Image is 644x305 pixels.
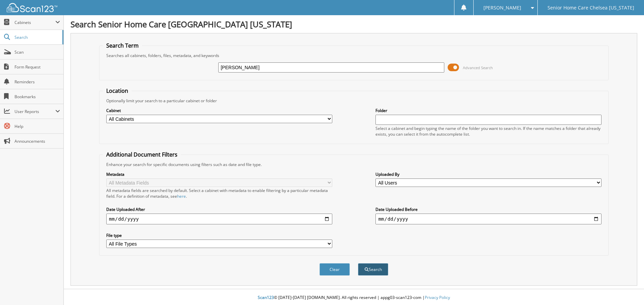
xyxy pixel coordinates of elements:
span: Help [15,123,60,129]
img: scan123-logo-white.svg [7,3,57,12]
div: Enhance your search for specific documents using filters such as date and file type. [103,162,605,167]
input: start [106,214,332,224]
span: Senior Home Care Chelsea [US_STATE] [548,6,634,10]
button: Search [358,263,388,276]
iframe: Chat Widget [610,273,644,305]
span: Search [15,34,59,40]
input: end [375,214,601,224]
legend: Additional Document Filters [103,151,181,158]
span: Bookmarks [15,94,60,100]
a: here [177,193,186,199]
span: Reminders [15,79,60,85]
legend: Search Term [103,42,142,49]
legend: Location [103,87,132,94]
div: Optionally limit your search to a particular cabinet or folder [103,98,605,104]
label: Date Uploaded Before [375,206,601,212]
label: Metadata [106,171,332,177]
span: Scan [15,49,60,55]
label: Uploaded By [375,171,601,177]
span: Scan123 [258,295,274,300]
span: User Reports [15,109,55,114]
label: File type [106,232,332,238]
div: Select a cabinet and begin typing the name of the folder you want to search in. If the name match... [375,126,601,137]
span: Advanced Search [463,65,493,70]
label: Cabinet [106,108,332,113]
a: Privacy Policy [425,295,450,300]
span: Cabinets [15,20,55,25]
label: Folder [375,108,601,113]
span: Form Request [15,64,60,70]
h1: Search Senior Home Care [GEOGRAPHIC_DATA] [US_STATE] [71,19,637,30]
label: Date Uploaded After [106,206,332,212]
span: [PERSON_NAME] [483,6,521,10]
div: All metadata fields are searched by default. Select a cabinet with metadata to enable filtering b... [106,188,332,199]
span: Announcements [15,138,60,144]
div: Searches all cabinets, folders, files, metadata, and keywords [103,53,605,58]
button: Clear [319,263,350,276]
